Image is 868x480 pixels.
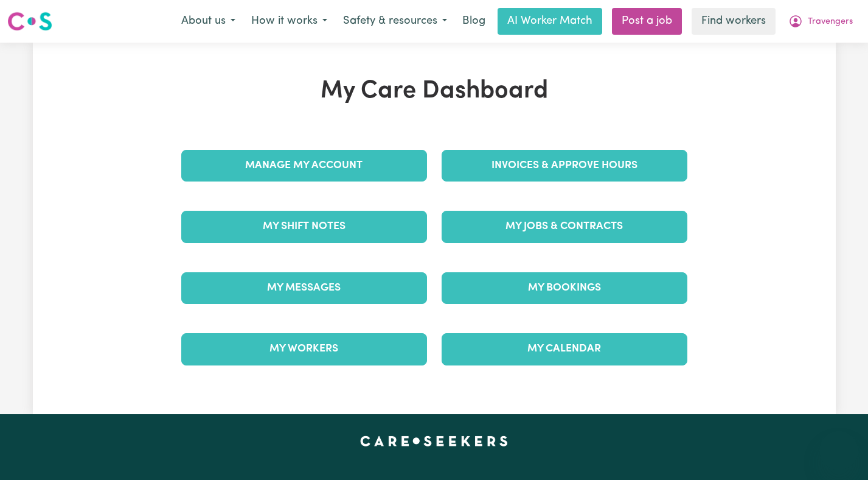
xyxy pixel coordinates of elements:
a: Careseekers home page [360,436,508,446]
a: Careseekers logo [7,7,52,35]
button: How it works [243,9,335,34]
button: My Account [780,9,861,34]
a: Manage My Account [181,150,427,182]
img: Careseekers logo [7,10,52,32]
a: Find workers [692,8,776,35]
button: Safety & resources [335,9,455,34]
a: My Workers [181,333,427,365]
button: About us [173,9,243,34]
h1: My Care Dashboard [174,77,695,106]
a: My Calendar [442,333,687,365]
a: My Messages [181,272,427,304]
a: Blog [455,8,493,35]
a: AI Worker Match [498,8,602,35]
a: Post a job [612,8,682,35]
a: My Shift Notes [181,211,427,242]
a: Invoices & Approve Hours [442,150,687,182]
iframe: Button to launch messaging window [819,431,858,470]
a: My Jobs & Contracts [442,211,687,242]
a: My Bookings [442,272,687,304]
span: Travengers [808,15,853,29]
